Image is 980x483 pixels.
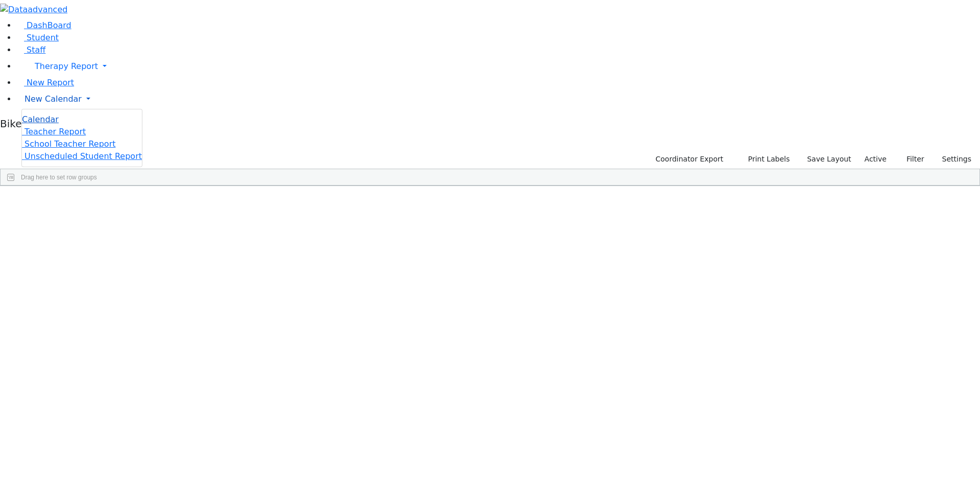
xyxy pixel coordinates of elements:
[21,174,97,181] span: Drag here to set row groups
[16,33,59,42] a: Student
[16,78,74,87] a: New Report
[27,78,74,87] span: New Report
[22,114,59,124] span: Calendar
[22,151,142,161] a: Unscheduled Student Report
[860,151,891,167] label: Active
[27,20,71,30] span: DashBoard
[16,45,45,55] a: Staff
[27,33,59,42] span: Student
[24,94,82,104] span: New Calendar
[16,89,980,109] a: New Calendar
[16,56,980,77] a: Therapy Report
[35,61,98,71] span: Therapy Report
[22,127,86,136] a: Teacher Report
[22,113,59,126] a: Calendar
[929,151,976,167] button: Settings
[22,139,115,149] a: School Teacher Report
[27,45,45,55] span: Staff
[16,20,71,30] a: DashBoard
[736,151,794,167] button: Print Labels
[893,151,929,167] button: Filter
[21,109,142,167] ul: Therapy Report
[24,151,142,161] span: Unscheduled Student Report
[24,127,86,136] span: Teacher Report
[802,151,855,167] button: Save Layout
[24,139,115,149] span: School Teacher Report
[649,151,728,167] button: Coordinator Export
